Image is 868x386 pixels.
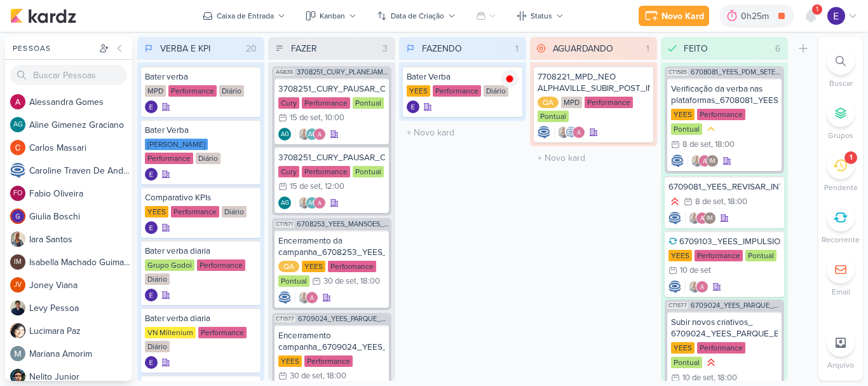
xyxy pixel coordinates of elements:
[298,128,311,141] img: Iara Santos
[668,212,681,224] div: Criador(a): Caroline Traven De Andrade
[278,261,299,272] div: QA
[290,114,321,122] div: 15 de set
[538,126,550,139] img: Caroline Traven De Andrade
[671,317,778,340] div: Subir novos criativos_ 6709024_YEES_PARQUE_BUENA_VISTA_NOVA_CAMPANHA_TEASER_META
[705,356,717,369] div: Prioridade Alta
[275,221,294,228] span: CT1571
[145,85,166,97] div: MPD
[290,372,323,380] div: 30 de set
[29,256,132,269] div: I s a b e l l a M a c h a d o G u i m a r ã e s
[407,100,419,113] img: Eduardo Quaresma
[682,141,711,149] div: 8 de set
[668,250,692,261] div: YEES
[10,186,25,201] div: Fabio Oliveira
[278,128,291,141] div: Criador(a): Aline Gimenez Graciano
[145,259,194,271] div: Grupo Godoi
[532,149,654,167] input: + Novo kard
[484,85,508,97] div: Diário
[691,302,782,309] span: 6709024_YEES_PARQUE_BUENA_VISTA_NOVA_CAMPANHA_TEASER_META
[671,357,702,368] div: Pontual
[822,234,860,245] p: Recorrente
[741,10,773,23] div: 0h25m
[145,289,158,301] img: Eduardo Quaresma
[304,355,353,367] div: Performance
[321,183,344,191] div: , 12:00
[641,42,654,55] div: 1
[145,139,208,150] div: [PERSON_NAME]
[302,261,325,272] div: YEES
[685,212,716,224] div: Colaboradores: Iara Santos, Alessandra Gomes, Isabella Machado Guimarães
[29,233,132,246] div: I a r a S a n t o s
[278,97,299,109] div: Cury
[145,221,158,234] img: Eduardo Quaresma
[281,200,289,207] p: AG
[323,372,346,380] div: , 18:00
[145,327,196,338] div: VN Millenium
[308,200,316,207] p: AG
[10,43,97,54] div: Pessoas
[10,277,25,293] div: Joney Viana
[145,168,158,181] img: Eduardo Quaresma
[356,277,380,286] div: , 18:00
[668,195,681,208] div: Prioridade Alta
[10,8,76,24] img: kardz.app
[680,266,711,275] div: 10 de set
[829,78,853,89] p: Buscar
[145,71,257,83] div: Bater verba
[668,212,681,224] img: Caroline Traven De Andrade
[278,330,385,353] div: Encerramento campanha_6709024_YEES_PARQUE_BUENA_VISTA_NOVA_CAMPANHA_TEASER_META
[198,327,247,338] div: Performance
[668,280,681,293] div: Criador(a): Caroline Traven De Andrade
[14,282,22,289] p: JV
[171,206,219,217] div: Performance
[706,155,719,167] div: Isabella Machado Guimarães
[554,126,585,139] div: Colaboradores: Iara Santos, Caroline Traven De Andrade, Alessandra Gomes
[661,10,704,23] div: Novo Kard
[671,342,695,354] div: YEES
[707,216,713,222] p: IM
[10,346,25,361] img: Mariana Amorim
[145,221,158,234] div: Criador(a): Eduardo Quaresma
[168,85,217,97] div: Performance
[278,355,302,367] div: YEES
[407,85,430,97] div: YEES
[145,289,158,301] div: Criador(a): Eduardo Quaresma
[275,315,295,322] span: CT1577
[818,47,863,89] li: Ctrl + F
[697,109,745,120] div: Performance
[29,370,132,383] div: N e l i t o J u n i o r
[145,100,158,113] div: Criador(a): Eduardo Quaresma
[695,198,724,206] div: 8 de set
[538,126,550,139] div: Criador(a): Caroline Traven De Andrade
[278,235,385,258] div: Encerramento da campanha_6708253_YEES_MANSÕES_SUBIR_PEÇAS_CAMPANHA
[29,141,132,155] div: C a r l o s M a s s a r i
[698,155,711,167] img: Alessandra Gomes
[278,152,385,163] div: 3708251_CURY_PAUSAR_CAMPANHA_DIA"C"_TIKTOK
[828,130,853,141] p: Grupos
[278,128,291,141] div: Aline Gimenez Graciano
[377,42,393,55] div: 3
[585,97,633,108] div: Performance
[196,153,220,164] div: Diário
[407,71,519,83] div: Bater Verba
[313,128,326,141] img: Alessandra Gomes
[29,279,132,292] div: J o n e y V i a n a
[850,153,852,163] div: 1
[321,114,344,122] div: , 10:00
[145,313,257,324] div: Bater verba diaria
[688,155,719,167] div: Colaboradores: Iara Santos, Alessandra Gomes, Isabella Machado Guimarães
[709,158,715,165] p: IM
[222,206,247,217] div: Diário
[724,198,747,206] div: , 18:00
[219,85,244,97] div: Diário
[306,128,318,141] div: Aline Gimenez Graciano
[538,97,559,108] div: QA
[639,6,709,26] button: Novo Kard
[278,166,299,177] div: Cury
[308,132,316,138] p: AG
[29,324,132,338] div: L u c i m a r a P a z
[275,69,294,76] span: AG638
[695,250,743,261] div: Performance
[323,277,356,286] div: 30 de set
[573,126,585,139] img: Alessandra Gomes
